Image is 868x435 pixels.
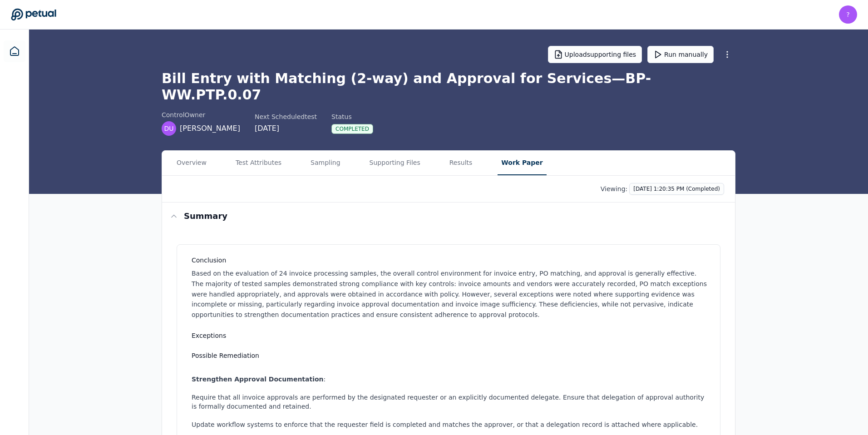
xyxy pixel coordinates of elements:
[192,268,709,320] p: Based on the evaluation of 24 invoice processing samples, the overall control environment for inv...
[192,331,709,340] h3: Exceptions
[164,124,173,133] span: DU
[331,124,373,134] div: Completed
[173,151,210,175] button: Overview
[192,393,709,411] li: Require that all invoice approvals are performed by the designated requester or an explicitly doc...
[846,10,849,19] span: ?
[184,210,227,222] h3: Summary
[331,112,373,121] div: Status
[366,151,424,175] button: Supporting Files
[548,46,642,63] button: Uploadsupporting files
[192,351,709,360] h3: Possible Remediation
[4,40,25,62] a: Dashboard
[255,112,317,121] div: Next Scheduled test
[192,420,709,429] li: Update workflow systems to enforce that the requester field is completed and matches the approver...
[446,151,476,175] button: Results
[180,123,240,134] span: [PERSON_NAME]
[647,46,714,63] button: Run manually
[162,70,735,103] h1: Bill Entry with Matching (2-way) and Approval for Services — BP-WW.PTP.0.07
[255,123,317,134] div: [DATE]
[11,8,56,21] a: Go to Dashboard
[719,46,735,63] button: More Options
[498,151,546,175] button: Work Paper
[162,203,735,230] button: Summary
[307,151,344,175] button: Sampling
[162,110,240,119] div: control Owner
[192,256,709,265] h3: Conclusion
[601,184,628,193] p: Viewing:
[232,151,285,175] button: Test Attributes
[629,183,724,195] button: [DATE] 1:20:35 PM (Completed)
[192,376,324,383] strong: Strengthen Approval Documentation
